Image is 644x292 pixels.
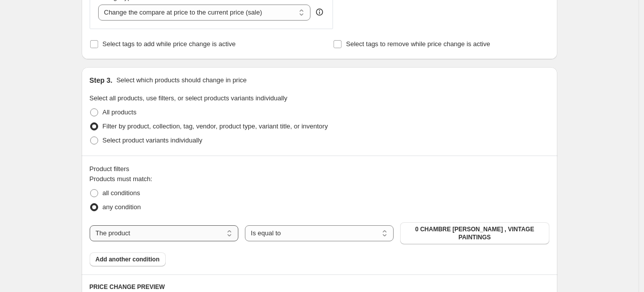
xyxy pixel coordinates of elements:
[90,175,153,183] span: Products must match:
[406,225,543,241] span: 0 CHAMBRE [PERSON_NAME] , VINTAGE PAINTINGS
[90,252,166,266] button: Add another condition
[103,122,328,130] span: Filter by product, collection, tag, vendor, product type, variant title, or inventory
[90,94,287,102] span: Select all products, use filters, or select products variants individually
[90,164,549,174] div: Product filters
[103,136,202,144] span: Select product variants individually
[103,40,236,48] span: Select tags to add while price change is active
[90,283,549,291] h6: PRICE CHANGE PREVIEW
[90,75,113,85] h2: Step 3.
[103,108,137,116] span: All products
[400,222,549,244] button: 0 CHAMBRE DE RAPHAËL , VINTAGE PAINTINGS
[116,75,246,85] p: Select which products should change in price
[314,7,325,17] div: help
[103,203,141,211] span: any condition
[96,255,160,263] span: Add another condition
[346,40,490,48] span: Select tags to remove while price change is active
[103,189,140,197] span: all conditions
